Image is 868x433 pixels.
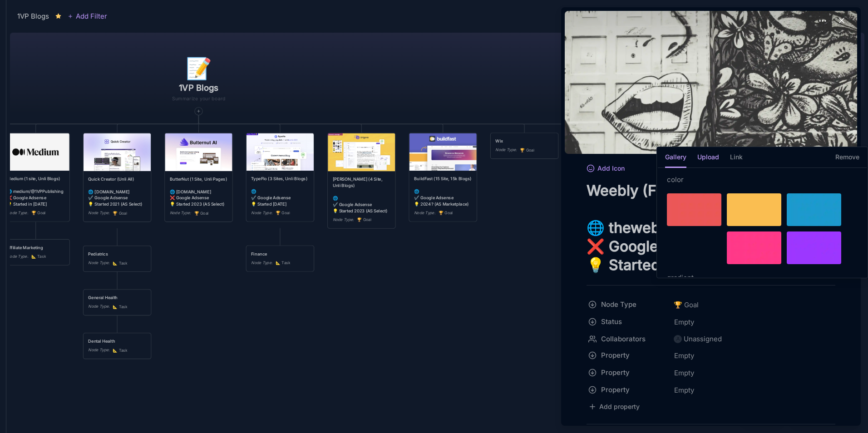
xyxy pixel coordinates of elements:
[665,152,686,168] h5: Gallery
[664,272,860,283] label: gradient
[664,174,860,185] label: color
[835,152,859,168] h5: Remove
[730,152,743,168] h5: Link
[697,152,719,168] h5: Upload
